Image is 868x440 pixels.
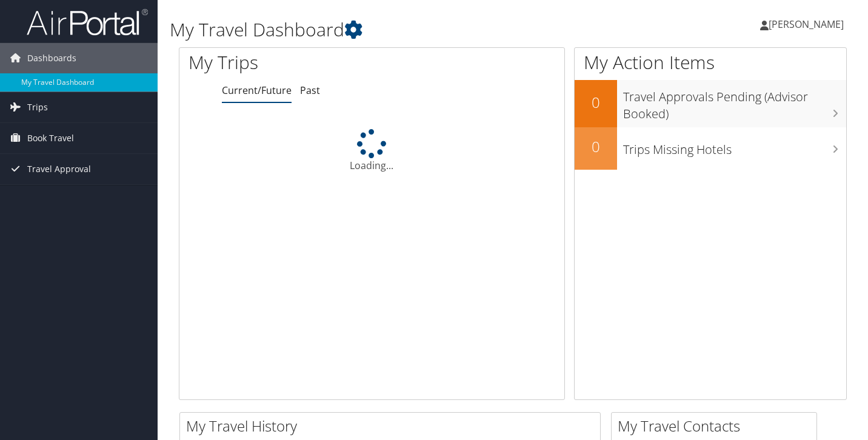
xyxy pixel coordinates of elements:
a: 0Travel Approvals Pending (Advisor Booked) [575,80,846,127]
h2: 0 [575,92,617,113]
span: Travel Approval [27,154,91,184]
a: Past [300,84,320,97]
h1: My Travel Dashboard [170,17,627,42]
h1: My Action Items [575,50,846,75]
h2: My Travel Contacts [618,416,816,436]
div: Loading... [179,129,564,173]
a: [PERSON_NAME] [760,6,856,42]
span: [PERSON_NAME] [769,18,844,31]
h2: 0 [575,136,617,157]
span: Book Travel [27,123,74,153]
h2: My Travel History [186,416,600,436]
span: Trips [27,92,48,122]
span: Dashboards [27,43,76,73]
a: Current/Future [222,84,292,97]
a: 0Trips Missing Hotels [575,127,846,170]
h3: Trips Missing Hotels [623,135,846,158]
img: airportal-logo.png [27,8,148,36]
h3: Travel Approvals Pending (Advisor Booked) [623,82,846,122]
h1: My Trips [189,50,395,75]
